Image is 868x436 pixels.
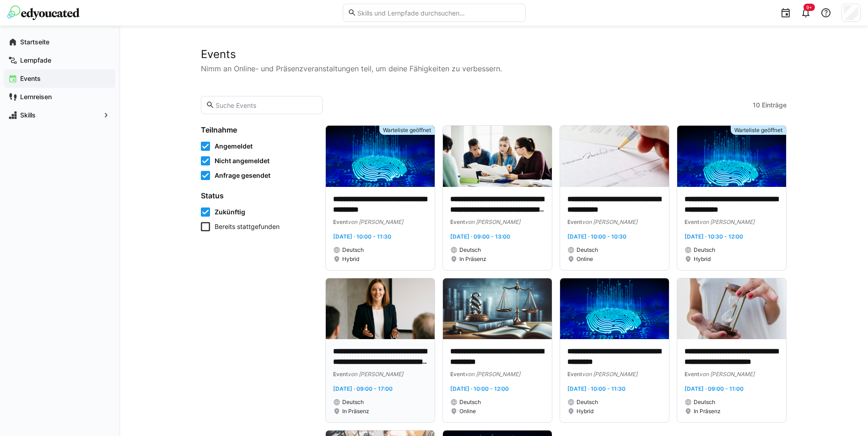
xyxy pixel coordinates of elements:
span: von [PERSON_NAME] [699,218,755,225]
input: Suche Events [215,101,318,109]
span: Online [577,255,593,263]
span: Event [333,218,348,225]
span: Hybrid [342,255,359,263]
span: Angemeldet [215,142,253,151]
span: In Präsenz [694,408,721,415]
span: Deutsch [459,399,481,406]
h2: Events [201,48,787,61]
span: von [PERSON_NAME] [348,218,403,225]
span: In Präsenz [459,255,486,263]
span: Bereits stattgefunden [215,222,280,231]
span: Deutsch [694,399,715,406]
span: [DATE] · 09:00 - 13:00 [450,233,510,240]
span: Einträge [762,101,787,110]
span: von [PERSON_NAME] [348,371,403,378]
span: Event [685,371,699,378]
span: von [PERSON_NAME] [582,218,637,225]
span: Hybrid [577,408,593,415]
img: image [326,126,435,187]
span: Warteliste geöffnet [734,127,782,134]
span: [DATE] · 10:00 - 12:00 [450,385,509,392]
span: 9+ [806,5,812,10]
span: Deutsch [342,246,364,254]
span: Hybrid [694,255,711,263]
span: Deutsch [342,399,364,406]
span: Nicht angemeldet [215,156,270,165]
span: Anfrage gesendet [215,171,270,180]
input: Skills und Lernpfade durchsuchen… [356,9,520,17]
span: [DATE] · 10:00 - 11:30 [333,233,391,240]
span: 10 [753,101,760,110]
span: Warteliste geöffnet [383,127,431,134]
span: Deutsch [694,246,715,254]
span: [DATE] · 10:30 - 12:00 [685,233,743,240]
span: von [PERSON_NAME] [465,218,520,225]
h4: Teilnahme [201,125,314,134]
span: Zukünftig [215,207,245,217]
img: image [560,126,669,187]
span: Event [450,371,465,378]
span: Event [567,218,582,225]
span: von [PERSON_NAME] [699,371,755,378]
img: image [677,278,786,340]
span: [DATE] · 10:00 - 10:30 [567,233,626,240]
h4: Status [201,191,314,200]
span: [DATE] · 09:00 - 17:00 [333,385,393,392]
span: Event [333,371,348,378]
span: Deutsch [459,246,481,254]
span: Event [685,218,699,225]
img: image [560,278,669,340]
span: Event [567,371,582,378]
img: image [443,278,552,340]
span: Deutsch [577,246,598,254]
img: image [677,126,786,187]
span: Deutsch [577,399,598,406]
span: Online [459,408,476,415]
span: von [PERSON_NAME] [465,371,520,378]
span: Event [450,218,465,225]
span: In Präsenz [342,408,369,415]
img: image [443,126,552,187]
span: von [PERSON_NAME] [582,371,637,378]
p: Nimm an Online- und Präsenzveranstaltungen teil, um deine Fähigkeiten zu verbessern. [201,63,787,74]
span: [DATE] · 10:00 - 11:30 [567,385,625,392]
img: image [326,278,435,340]
span: [DATE] · 09:00 - 11:00 [685,385,744,392]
